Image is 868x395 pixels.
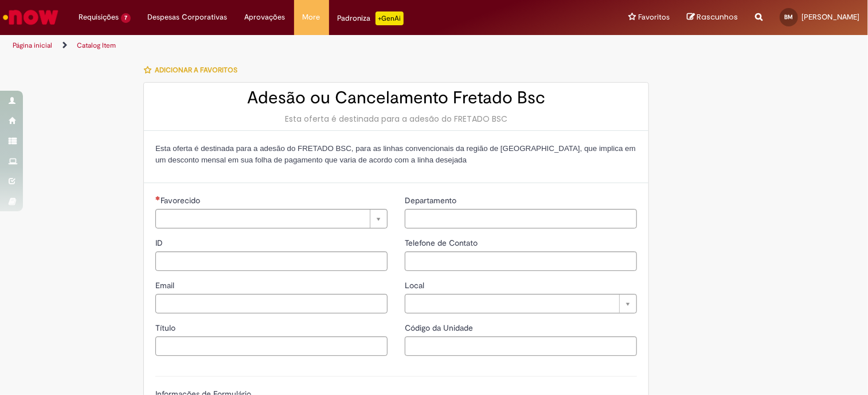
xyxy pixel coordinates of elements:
[155,65,237,75] span: Adicionar a Favoritos
[376,11,404,25] p: +GenAi
[148,11,228,23] span: Despesas Corporativas
[121,13,131,23] span: 7
[405,323,475,333] span: Código da Unidade
[155,336,388,356] input: Título
[1,6,60,29] img: ServiceNow
[405,280,427,291] span: Local
[687,12,738,23] a: Rascunhos
[697,11,738,22] span: Rascunhos
[155,280,177,291] span: Email
[785,13,793,21] span: BM
[155,196,161,200] span: Necessários
[405,209,637,229] input: Departamento
[155,251,388,271] input: ID
[405,238,480,248] span: Telefone de Contato
[155,209,388,229] a: Limpar campo Favorecido
[155,113,637,125] div: Esta oferta é destinada para a adesão do FRETADO BSC
[155,238,165,248] span: ID
[143,58,244,82] button: Adicionar a Favoritos
[338,11,404,25] div: Padroniza
[161,195,202,206] span: Necessários - Favorecido
[79,11,119,23] span: Requisições
[405,251,637,271] input: Telefone de Contato
[13,41,52,50] a: Página inicial
[77,41,116,50] a: Catalog Item
[405,336,637,356] input: Código da Unidade
[245,11,286,23] span: Aprovações
[155,144,636,164] span: Esta oferta é destinada para a adesão do FRETADO BSC, para as linhas convencionais da região de [...
[303,11,320,23] span: More
[155,294,388,313] input: Email
[638,11,670,23] span: Favoritos
[801,12,859,22] span: [PERSON_NAME]
[155,323,178,333] span: Título
[405,195,459,206] span: Departamento
[405,294,637,313] a: Limpar campo Local
[155,88,637,107] h2: Adesão ou Cancelamento Fretado Bsc
[9,35,570,56] ul: Trilhas de página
